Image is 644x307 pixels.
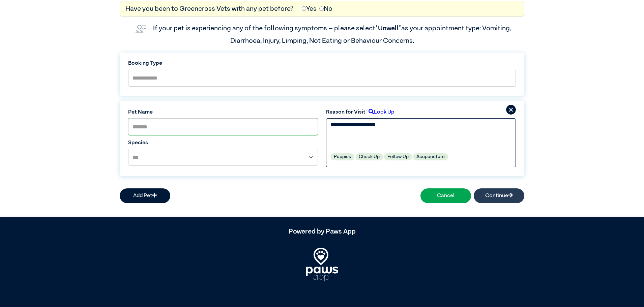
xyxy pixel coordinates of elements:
[128,59,516,67] label: Booking Type
[319,4,332,14] label: No
[302,4,317,14] label: Yes
[330,153,354,160] label: Puppies
[420,188,471,203] button: Cancel
[306,248,338,281] img: PawsApp
[413,153,448,160] label: Acupuncture
[125,4,294,14] label: Have you been to Greencross Vets with any pet before?
[120,227,524,236] h5: Powered by Paws App
[384,153,412,160] label: Follow Up
[365,108,394,116] label: Look Up
[326,108,365,116] label: Reason for Visit
[302,6,306,11] input: Yes
[355,153,383,160] label: Check Up
[128,139,318,147] label: Species
[375,25,401,32] span: “Unwell”
[120,188,170,203] button: Add Pet
[474,188,524,203] button: Continue
[128,108,318,116] label: Pet Name
[133,22,149,36] img: vet
[153,25,513,44] label: If your pet is experiencing any of the following symptoms – please select as your appointment typ...
[319,6,324,11] input: No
